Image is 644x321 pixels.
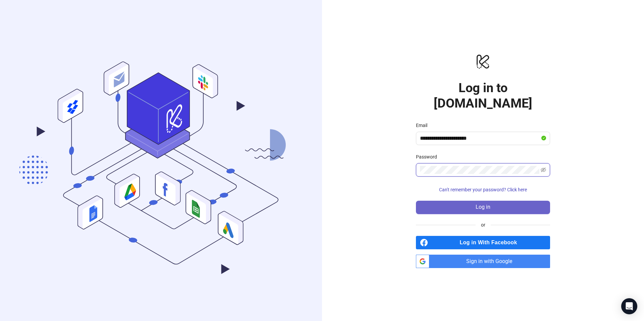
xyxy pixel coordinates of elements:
input: Password [420,166,539,174]
div: Open Intercom Messenger [621,298,637,314]
span: Log in [476,204,490,210]
label: Password [416,153,441,160]
span: Log in With Facebook [431,236,550,249]
span: or [476,221,491,229]
span: Can't remember your password? Click here [439,187,527,192]
h1: Log in to [DOMAIN_NAME] [416,80,550,111]
label: Email [416,122,432,129]
a: Log in With Facebook [416,236,550,249]
button: Can't remember your password? Click here [416,185,550,195]
a: Sign in with Google [416,255,550,268]
span: Sign in with Google [432,255,550,268]
input: Email [420,134,540,142]
button: Log in [416,201,550,214]
span: eye-invisible [541,167,546,173]
a: Can't remember your password? Click here [416,187,550,192]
